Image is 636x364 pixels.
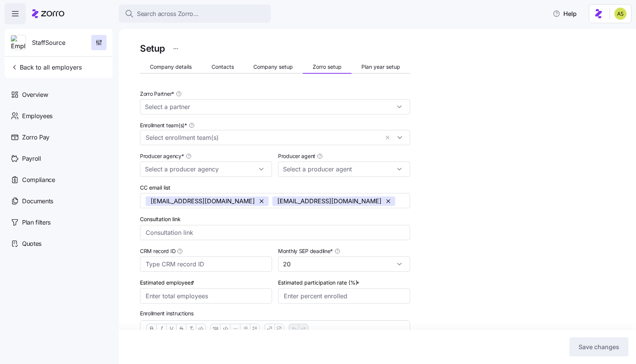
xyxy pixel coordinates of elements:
[278,152,315,160] span: Producer agent
[151,196,255,206] span: [EMAIL_ADDRESS][DOMAIN_NAME]
[22,111,52,121] span: Employees
[146,324,156,334] button: Bold
[8,60,85,75] button: Back to all employers
[553,9,577,18] span: Help
[274,324,284,334] button: Remove link
[186,324,196,334] button: Clear formatting
[11,35,25,51] img: Employer logo
[140,161,272,177] input: Select a producer agency
[579,342,619,351] span: Save changes
[211,64,234,70] span: Contacts
[11,63,82,72] span: Back to all employers
[278,161,410,177] input: Select a producer agent
[240,324,250,334] button: Bullet list
[220,324,230,334] button: Code block
[137,9,199,19] span: Search across Zorro...
[5,148,113,169] a: Payroll
[361,64,400,70] span: Plan year setup
[196,324,206,334] button: Code
[140,279,196,287] label: Estimated employees
[140,247,175,255] span: CRM record ID
[5,212,113,233] a: Plan filters
[140,256,272,272] input: Type CRM record ID
[22,133,49,142] span: Zorro Pay
[140,310,410,317] span: Enrollment instructions
[5,190,113,212] a: Documents
[5,84,113,105] a: Overview
[264,324,274,334] button: Link
[289,324,299,334] button: Undo
[278,247,333,255] span: Monthly SEP deadline *
[22,154,41,163] span: Payroll
[156,324,166,334] button: Italic
[176,324,186,334] button: Strikethrough
[22,175,55,185] span: Compliance
[5,127,113,148] a: Zorro Pay
[140,90,174,98] span: Zorro Partner *
[32,38,65,47] span: StaffSource
[140,122,187,129] span: Enrollment team(s) *
[313,64,342,70] span: Zorro setup
[22,239,41,248] span: Quotes
[140,215,181,223] label: Consultation link
[140,99,410,114] input: Select a partner
[146,133,379,142] input: Select enrollment team(s)
[299,324,308,334] button: Redo
[140,225,410,240] input: Consultation link
[278,256,410,272] input: Select the monthly SEP deadline
[230,324,240,334] button: Horizontal line
[547,6,583,21] button: Help
[119,5,271,23] button: Search across Zorro...
[140,43,165,54] h1: Setup
[5,233,113,254] a: Quotes
[278,279,361,287] label: Estimated participation rate (%)
[140,184,170,192] label: CC email list
[22,196,53,206] span: Documents
[5,169,113,190] a: Compliance
[150,64,192,70] span: Company details
[569,337,628,356] button: Save changes
[166,324,176,334] button: Underline
[210,324,220,334] button: Blockquote
[22,90,48,100] span: Overview
[5,105,113,127] a: Employees
[22,218,51,227] span: Plan filters
[614,8,626,20] img: 2a591ca43c48773f1b6ab43d7a2c8ce9
[250,324,260,334] button: Ordered list
[278,288,410,304] input: Enter percent enrolled
[140,152,184,160] span: Producer agency *
[277,196,382,206] span: [EMAIL_ADDRESS][DOMAIN_NAME]
[140,288,272,304] input: Enter total employees
[253,64,293,70] span: Company setup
